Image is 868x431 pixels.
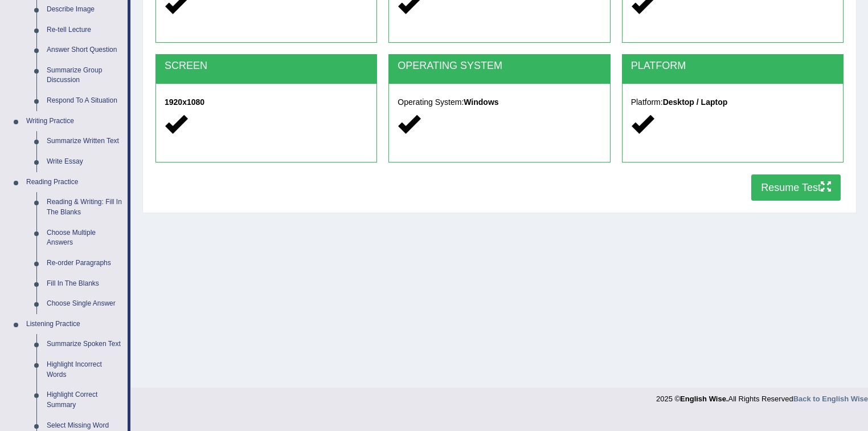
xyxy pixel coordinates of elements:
[42,274,128,294] a: Fill In The Blanks
[42,355,128,385] a: Highlight Incorrect Words
[663,97,728,107] strong: Desktop / Laptop
[21,172,128,193] a: Reading Practice
[42,334,128,355] a: Summarize Spoken Text
[165,97,204,107] strong: 1920x1080
[165,60,368,72] h2: SCREEN
[680,395,728,403] strong: English Wise.
[398,60,601,72] h2: OPERATING SYSTEM
[42,152,128,172] a: Write Essay
[42,60,128,91] a: Summarize Group Discussion
[21,111,128,132] a: Writing Practice
[793,395,868,403] a: Back to English Wise
[42,131,128,152] a: Summarize Written Text
[42,192,128,222] a: Reading & Writing: Fill In The Blanks
[751,174,841,201] button: Resume Test
[42,223,128,253] a: Choose Multiple Answers
[464,97,498,107] strong: Windows
[656,388,868,404] div: 2025 © All Rights Reserved
[42,294,128,314] a: Choose Single Answer
[42,40,128,60] a: Answer Short Question
[42,253,128,274] a: Re-order Paragraphs
[42,91,128,111] a: Respond To A Situation
[631,98,834,107] h5: Platform:
[42,385,128,415] a: Highlight Correct Summary
[21,314,128,335] a: Listening Practice
[398,98,601,107] h5: Operating System:
[631,60,834,72] h2: PLATFORM
[42,20,128,40] a: Re-tell Lecture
